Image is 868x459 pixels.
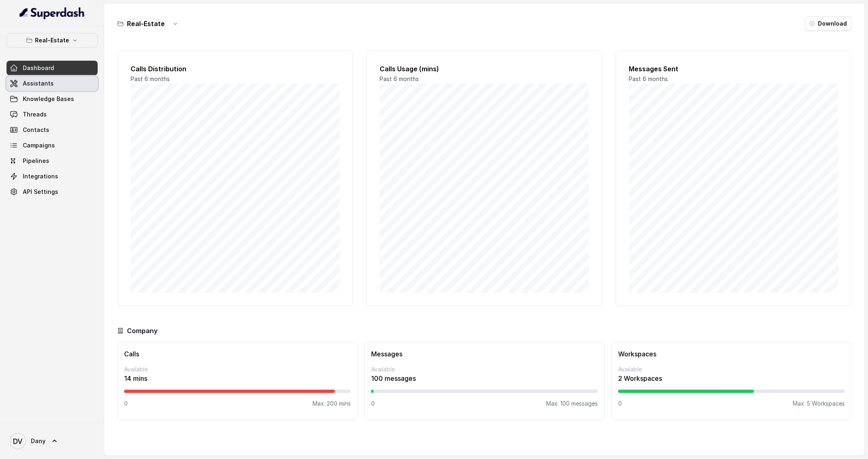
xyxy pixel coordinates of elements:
[380,75,419,82] span: Past 6 months
[629,64,838,74] h2: Messages Sent
[127,326,157,336] h3: Company
[371,373,598,383] p: 100 messages
[31,437,46,445] span: Dany
[7,107,98,122] a: Threads
[131,75,170,82] span: Past 6 months
[13,437,23,446] text: DV
[380,64,589,74] h2: Calls Usage (mins)
[7,123,98,137] a: Contacts
[618,365,845,373] p: Available
[124,349,351,359] h3: Calls
[23,79,54,88] span: Assistants
[23,95,74,103] span: Knowledge Bases
[371,400,375,408] p: 0
[124,365,351,373] p: Available
[23,126,49,134] span: Contacts
[313,400,351,408] p: Max: 200 mins
[618,400,622,408] p: 0
[127,19,165,29] h3: Real-Estate
[7,138,98,153] a: Campaigns
[23,188,58,196] span: API Settings
[7,430,98,452] a: Dany
[371,349,598,359] h3: Messages
[23,110,47,119] span: Threads
[7,169,98,184] a: Integrations
[7,92,98,106] a: Knowledge Bases
[371,365,598,373] p: Available
[23,172,58,180] span: Integrations
[793,400,845,408] p: Max: 5 Workspaces
[7,154,98,168] a: Pipelines
[546,400,598,408] p: Max: 100 messages
[7,33,98,48] button: Real-Estate
[7,184,98,199] a: API Settings
[35,35,69,45] p: Real-Estate
[618,349,845,359] h3: Workspaces
[20,7,85,20] img: light.svg
[805,16,852,31] button: Download
[124,400,128,408] p: 0
[7,76,98,91] a: Assistants
[7,61,98,75] a: Dashboard
[124,373,351,383] p: 14 mins
[23,157,49,165] span: Pipelines
[618,373,845,383] p: 2 Workspaces
[131,64,340,74] h2: Calls Distribution
[629,75,668,82] span: Past 6 months
[23,141,55,149] span: Campaigns
[23,64,54,72] span: Dashboard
